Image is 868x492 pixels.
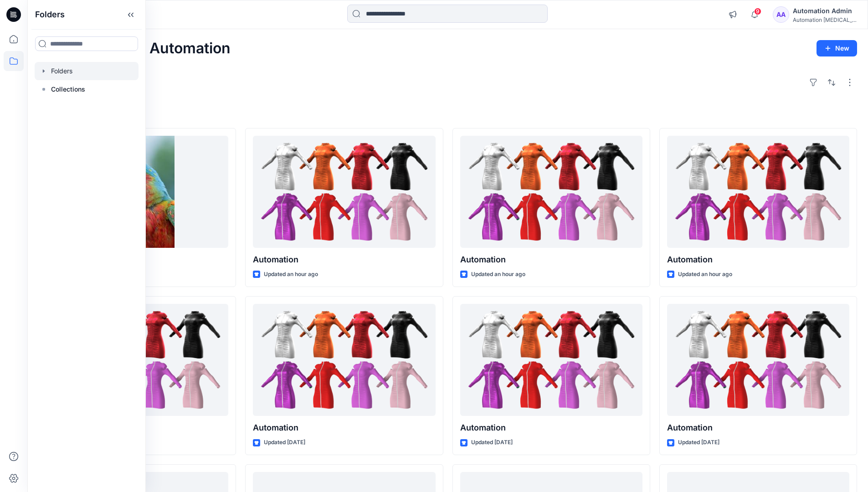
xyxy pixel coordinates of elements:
span: 9 [754,8,761,15]
p: Automation [667,421,849,434]
div: AA [773,6,789,23]
p: Automation [460,253,642,266]
h4: Styles [38,108,857,119]
p: Collections [51,84,85,95]
p: Automation [253,253,435,266]
p: Automation [253,421,435,434]
p: Updated [DATE] [678,438,719,447]
p: Updated an hour ago [678,270,732,279]
p: Automation [667,253,849,266]
p: Updated an hour ago [264,270,318,279]
p: Updated an hour ago [471,270,525,279]
a: Automation [667,136,849,248]
div: Automation Admin [793,5,857,16]
p: Updated [DATE] [264,438,305,447]
p: Updated [DATE] [471,438,513,447]
a: Automation [253,304,435,416]
p: Automation [460,421,642,434]
a: Automation [253,136,435,248]
div: Automation [MEDICAL_DATA]... [793,16,857,23]
a: Automation [667,304,849,416]
a: Automation [460,304,642,416]
button: New [817,40,857,56]
a: Automation [460,136,642,248]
